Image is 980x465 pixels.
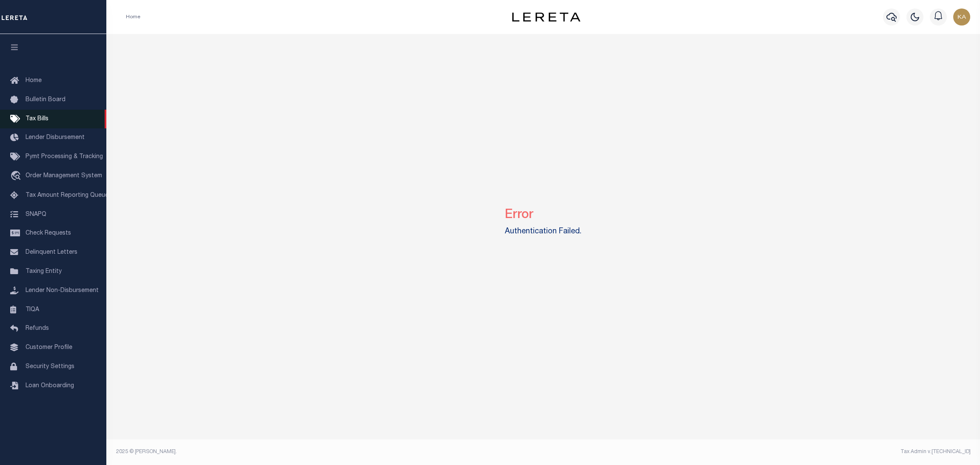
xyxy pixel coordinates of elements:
span: Home [26,78,42,84]
span: Bulletin Board [26,97,66,103]
span: Refunds [26,326,49,332]
span: Check Requests [26,230,71,236]
span: Pymt Processing & Tracking [26,154,103,160]
i: travel_explore [10,171,24,182]
span: Order Management System [26,173,102,179]
span: Lender Disbursement [26,135,85,141]
span: Lender Non-Disbursement [26,288,99,294]
li: Home [126,13,140,21]
span: Customer Profile [26,345,72,351]
span: TIQA [26,306,39,312]
div: 2025 © [PERSON_NAME]. [110,448,544,456]
span: Taxing Entity [26,269,62,275]
span: Tax Amount Reporting Queue [26,193,108,198]
img: svg+xml;base64,PHN2ZyB4bWxucz0iaHR0cDovL3d3dy53My5vcmcvMjAwMC9zdmciIHBvaW50ZXItZXZlbnRzPSJub25lIi... [953,9,970,26]
span: Tax Bills [26,116,48,122]
h2: Error [505,201,581,223]
span: Security Settings [26,364,74,370]
label: Authentication Failed. [505,226,581,238]
div: Tax Admin v.[TECHNICAL_ID] [550,448,971,456]
span: SNAPQ [26,211,46,217]
img: logo-dark.svg [512,12,580,22]
span: Loan Onboarding [26,383,74,389]
span: Delinquent Letters [26,250,77,255]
